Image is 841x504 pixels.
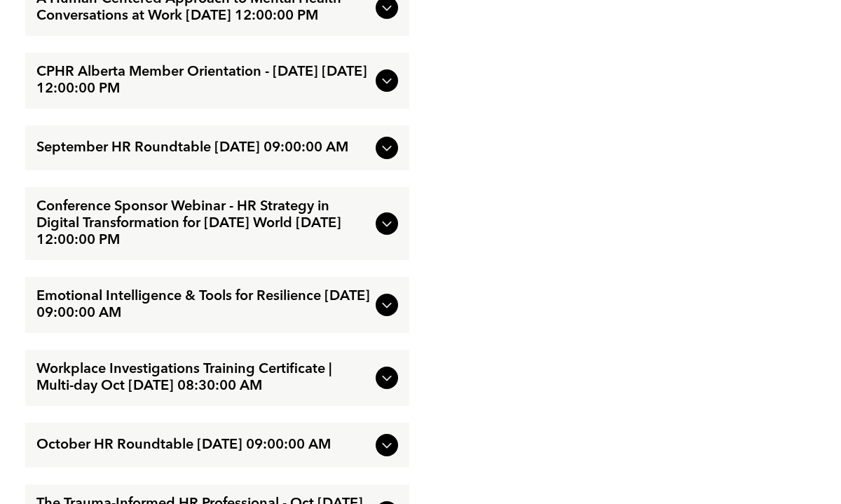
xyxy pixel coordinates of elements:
[36,139,370,156] span: September HR Roundtable [DATE] 09:00:00 AM
[36,198,370,249] span: Conference Sponsor Webinar - HR Strategy in Digital Transformation for [DATE] World [DATE] 12:00:...
[36,361,370,395] span: Workplace Investigations Training Certificate | Multi-day Oct [DATE] 08:30:00 AM
[36,288,370,322] span: Emotional Intelligence & Tools for Resilience [DATE] 09:00:00 AM
[36,437,370,454] span: October HR Roundtable [DATE] 09:00:00 AM
[36,64,370,97] span: CPHR Alberta Member Orientation - [DATE] [DATE] 12:00:00 PM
